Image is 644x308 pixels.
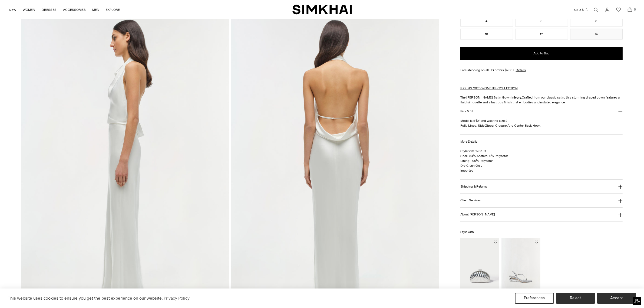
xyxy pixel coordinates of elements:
button: Reject [556,293,595,304]
p: The [PERSON_NAME] Satin Gown in Crafted from our classic satin, this stunning draped gown feature... [460,95,623,105]
button: Shipping & Returns [460,180,623,194]
a: Open cart modal [625,4,635,15]
a: EXPLORE [106,4,120,16]
p: Model is 5'10" and wearing size 2 Fully Lined, Side Zipper Closure And Center Back Hook [460,118,623,128]
button: About [PERSON_NAME] [460,208,623,221]
button: 4 [460,16,513,27]
h3: Client Services [460,199,481,202]
span: 0 [633,7,638,12]
a: Wishlist [613,4,624,15]
a: DRESSES [42,4,57,16]
img: Monet Clutch [460,238,499,297]
button: Accept [597,293,636,304]
a: ACCESSORIES [63,4,86,16]
button: Add to Wishlist [494,240,497,244]
button: Client Services [460,194,623,207]
button: 10 [460,29,513,40]
h3: More Details [460,140,477,143]
button: Size & Fit [460,105,623,119]
a: Details [516,68,526,73]
span: Style 225-1235-Q Shell: 84% Acetate 16% Polyester Lining: 100% Polyester Dry Clean Only Imported [460,149,508,172]
a: MEN [92,4,99,16]
a: WOMEN [23,4,35,16]
button: 6 [515,16,568,27]
a: Open search modal [590,4,601,15]
h3: Size & Fit [460,110,473,113]
button: Add to Wishlist [535,240,538,244]
h3: About [PERSON_NAME] [460,213,495,216]
h3: Shipping & Returns [460,185,487,188]
span: This website uses cookies to ensure you get the best experience on our website. [8,296,163,301]
button: More Details [460,135,623,149]
a: NEW [9,4,16,16]
iframe: Sign Up via Text for Offers [4,287,54,304]
strong: Ivory. [514,96,522,99]
button: USD $ [574,4,589,16]
button: Add to Bag [460,47,623,60]
a: SPRING 2025 WOMEN'S COLLECTION [460,86,518,90]
button: Preferences [515,293,554,304]
h6: Style with [460,230,623,234]
img: Bridget Shell Wedge Sandal [501,238,540,297]
a: SIMKHAI [292,4,352,15]
button: 8 [570,16,623,27]
button: 12 [515,29,568,40]
div: Free shipping on all US orders $200+ [460,68,623,73]
span: Add to Bag [533,51,550,56]
button: 14 [570,29,623,40]
a: Privacy Policy (opens in a new tab) [163,294,190,302]
a: Go to the account page [602,4,613,15]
